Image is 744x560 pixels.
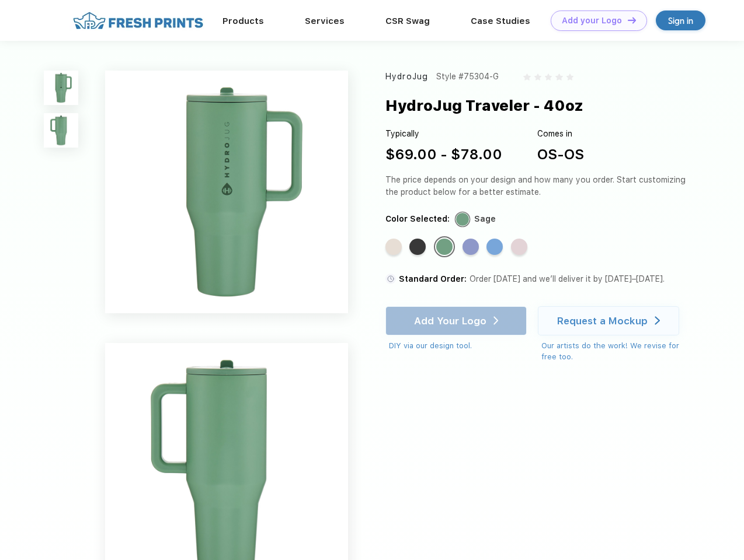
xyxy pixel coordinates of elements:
span: Order [DATE] and we’ll deliver it by [DATE]–[DATE]. [470,274,665,283]
div: Request a Mockup [557,315,648,327]
a: Sign in [656,10,705,30]
img: DT [628,17,636,23]
img: fo%20logo%202.webp [69,10,207,31]
div: Riptide [486,239,503,255]
img: func=resize&h=100 [44,113,78,148]
div: HydroJug Traveler - 40oz [385,94,583,117]
div: Comes in [537,128,584,140]
div: DIY via our design tool. [389,340,527,352]
span: Standard Order: [399,274,467,283]
div: Black [409,239,426,255]
div: Sage [436,239,453,255]
img: white arrow [655,316,660,325]
img: gray_star.svg [523,73,530,80]
img: func=resize&h=640 [105,71,348,313]
a: Products [222,16,264,26]
div: Pink Sand [511,239,527,255]
div: Our artists do the work! We revise for free too. [541,340,690,363]
div: Add your Logo [562,16,622,26]
img: gray_star.svg [545,73,552,80]
img: func=resize&h=100 [44,71,78,105]
img: gray_star.svg [555,73,562,80]
div: OS-OS [537,144,584,165]
div: The price depends on your design and how many you order. Start customizing the product below for ... [385,174,690,198]
div: Cream [385,239,402,255]
div: HydroJug [385,71,428,83]
div: Style #75304-G [436,71,499,83]
div: Peri [463,239,479,255]
img: gray_star.svg [534,73,541,80]
div: Typically [385,128,502,140]
img: gray_star.svg [566,73,573,80]
div: Sage [474,213,496,225]
div: $69.00 - $78.00 [385,144,502,165]
div: Color Selected: [385,213,450,225]
div: Sign in [668,14,693,27]
img: standard order [385,274,396,284]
